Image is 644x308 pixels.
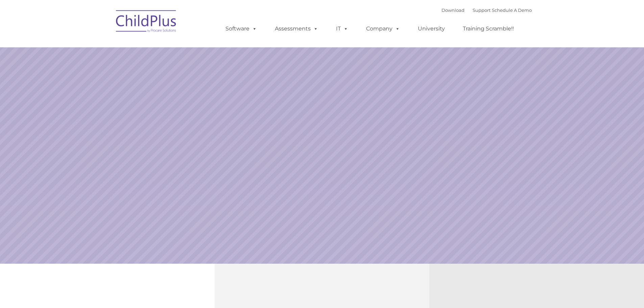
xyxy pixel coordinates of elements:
a: Company [359,22,407,35]
font: | [442,7,532,13]
a: Support [473,7,491,13]
a: Assessments [268,22,325,35]
a: Software [219,22,264,35]
a: University [411,22,452,35]
a: Schedule A Demo [492,7,532,13]
a: Training Scramble!! [456,22,521,35]
a: Download [442,7,464,13]
a: IT [329,22,355,35]
img: ChildPlus by Procare Solutions [113,5,180,39]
